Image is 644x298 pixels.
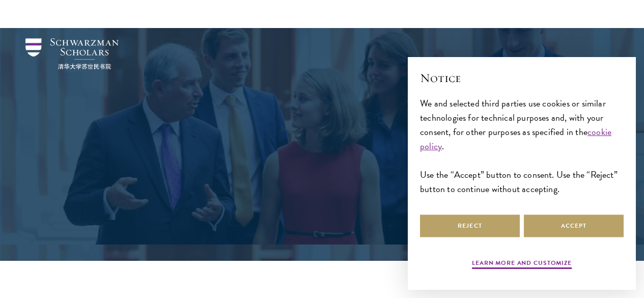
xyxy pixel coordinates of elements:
a: cookie policy [420,125,611,153]
img: Schwarzman Scholars [25,38,119,69]
button: Learn more and customize [472,258,572,270]
div: We and selected third parties use cookies or similar technologies for technical purposes and, wit... [420,96,624,197]
button: Reject [420,214,520,237]
h2: Notice [420,69,624,87]
button: Accept [524,214,624,237]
